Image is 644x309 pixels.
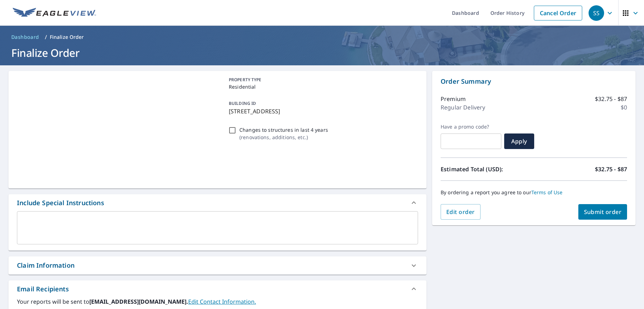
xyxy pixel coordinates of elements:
[8,31,42,43] a: Dashboard
[621,103,627,112] p: $0
[188,298,256,305] a: EditContactInfo
[441,77,627,86] p: Order Summary
[441,204,481,220] button: Edit order
[441,189,627,196] p: By ordering a report you agree to our
[13,8,96,18] img: EV Logo
[531,189,563,196] a: Terms of Use
[504,133,534,149] button: Apply
[8,280,427,297] div: Email Recipients
[595,95,627,103] p: $32.75 - $87
[8,31,636,43] nav: breadcrumb
[11,34,39,41] span: Dashboard
[17,284,69,294] div: Email Recipients
[441,165,534,173] p: Estimated Total (USD):
[8,46,636,60] h1: Finalize Order
[441,103,485,112] p: Regular Delivery
[239,133,328,141] p: ( renovations, additions, etc. )
[584,208,622,216] span: Submit order
[239,126,328,133] p: Changes to structures in last 4 years
[229,107,415,115] p: [STREET_ADDRESS]
[595,165,627,173] p: $32.75 - $87
[17,198,104,208] div: Include Special Instructions
[441,124,501,130] label: Have a promo code?
[45,33,47,41] li: /
[441,95,466,103] p: Premium
[229,83,415,90] p: Residential
[578,204,627,220] button: Submit order
[89,298,188,305] b: [EMAIL_ADDRESS][DOMAIN_NAME].
[8,256,427,274] div: Claim Information
[534,6,582,20] a: Cancel Order
[229,77,415,83] p: PROPERTY TYPE
[446,208,475,216] span: Edit order
[589,5,604,21] div: SS
[50,34,84,41] p: Finalize Order
[8,194,427,211] div: Include Special Instructions
[17,261,74,270] div: Claim Information
[229,100,256,106] p: BUILDING ID
[17,297,418,306] label: Your reports will be sent to
[510,137,529,145] span: Apply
